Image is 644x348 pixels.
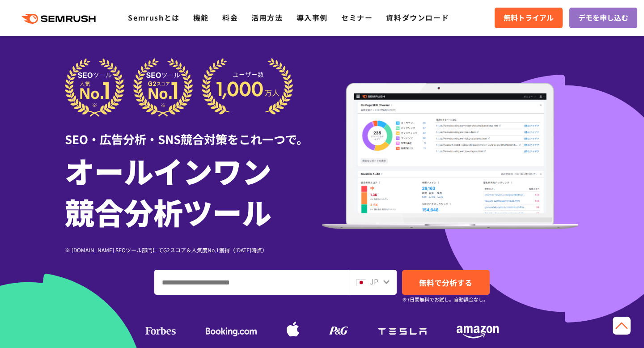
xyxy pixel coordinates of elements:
[341,12,373,23] a: セミナー
[386,12,449,23] a: 資料ダウンロード
[495,8,563,28] a: 無料トライアル
[297,12,328,23] a: 導入事例
[193,12,209,23] a: 機能
[155,270,348,294] input: ドメイン、キーワードまたはURLを入力してください
[222,12,238,23] a: 料金
[402,270,490,295] a: 無料で分析する
[65,150,322,232] h1: オールインワン 競合分析ツール
[65,117,322,148] div: SEO・広告分析・SNS競合対策をこれ一つで。
[419,277,472,288] span: 無料で分析する
[402,295,488,304] small: ※7日間無料でお試し。自動課金なし。
[578,12,628,24] span: デモを申し込む
[251,12,283,23] a: 活用方法
[128,12,179,23] a: Semrushとは
[569,8,637,28] a: デモを申し込む
[65,246,322,254] div: ※ [DOMAIN_NAME] SEOツール部門にてG2スコア＆人気度No.1獲得（[DATE]時点）
[370,276,378,287] span: JP
[504,12,554,24] span: 無料トライアル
